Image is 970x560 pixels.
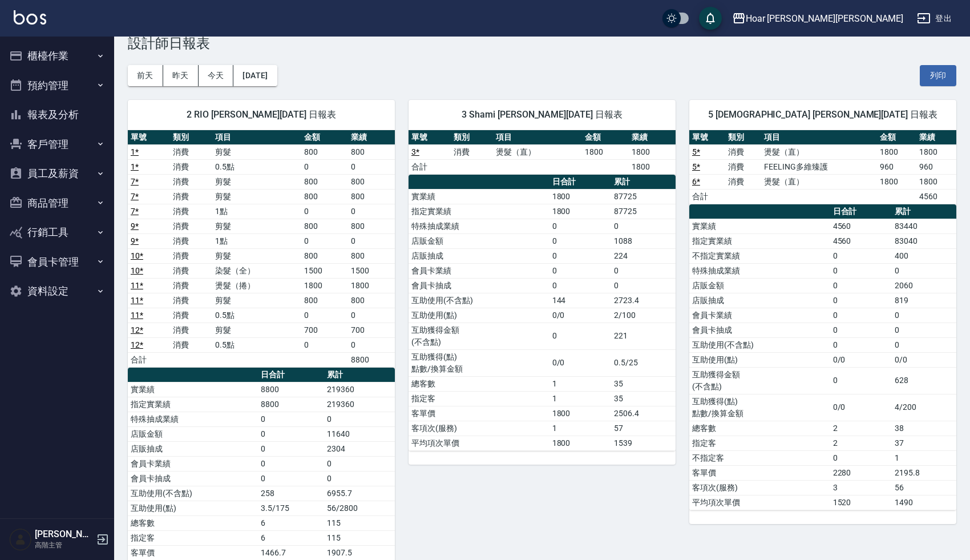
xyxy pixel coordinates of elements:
td: 剪髮 [212,248,301,263]
td: 合計 [409,159,451,174]
td: 2 [830,421,892,436]
td: 0 [301,159,348,174]
td: 219360 [324,397,395,412]
td: 指定實業績 [409,204,549,219]
th: 累計 [611,175,676,190]
td: 互助使用(點) [689,352,830,367]
td: 會員卡業績 [128,456,258,471]
td: 144 [549,293,612,308]
button: 列印 [920,65,956,86]
td: 0 [830,323,892,337]
th: 類別 [725,130,761,145]
td: 221 [611,323,676,349]
td: 互助獲得金額 (不含點) [409,323,549,349]
td: 店販金額 [409,233,549,248]
td: 0 [830,337,892,352]
td: 會員卡業績 [689,308,830,323]
td: 0 [348,159,395,174]
th: 金額 [877,130,917,145]
td: 消費 [170,189,212,204]
td: 店販抽成 [409,248,549,263]
td: 不指定客 [689,450,830,465]
td: 0 [892,308,956,323]
td: 店販金額 [128,426,258,441]
table: a dense table [128,130,395,368]
td: 0/0 [830,352,892,367]
td: 800 [348,293,395,308]
td: 互助使用(不含點) [409,293,549,308]
td: 800 [348,144,395,159]
td: 1907.5 [324,545,395,560]
td: 指定客 [128,530,258,545]
td: 0.5/25 [611,349,676,376]
th: 項目 [493,130,582,145]
th: 日合計 [830,204,892,219]
img: Logo [14,10,46,25]
td: 0 [324,412,395,426]
td: 1 [549,391,612,406]
td: 224 [611,248,676,263]
td: 800 [301,174,348,189]
td: 1500 [301,263,348,278]
td: 1 [549,376,612,391]
td: 0 [549,263,612,278]
td: 剪髮 [212,293,301,308]
td: 3 [830,480,892,495]
td: 800 [348,219,395,233]
td: 消費 [170,337,212,352]
td: 燙髮（捲） [212,278,301,293]
td: 2506.4 [611,406,676,421]
td: 1 [549,421,612,436]
td: 指定實業績 [128,397,258,412]
td: 258 [258,486,324,501]
td: 83040 [892,233,956,248]
td: 0 [830,263,892,278]
td: 1800 [348,278,395,293]
td: 消費 [170,278,212,293]
td: 指定客 [689,436,830,450]
td: 37 [892,436,956,450]
td: 0 [301,308,348,323]
button: 今天 [199,65,234,86]
td: 800 [348,174,395,189]
td: 實業績 [128,382,258,397]
td: 消費 [170,219,212,233]
td: 0 [830,450,892,465]
table: a dense table [689,130,956,204]
td: 指定客 [409,391,549,406]
span: 3 Shami [PERSON_NAME][DATE] 日報表 [422,109,662,120]
td: 6 [258,530,324,545]
button: Hoar [PERSON_NAME][PERSON_NAME] [727,7,908,30]
button: 商品管理 [5,188,110,218]
button: 行銷工具 [5,217,110,247]
td: 1466.7 [258,545,324,560]
th: 項目 [212,130,301,145]
td: 0 [301,204,348,219]
th: 金額 [301,130,348,145]
td: 8800 [258,382,324,397]
td: 客單價 [409,406,549,421]
td: 1 [892,450,956,465]
td: 剪髮 [212,323,301,337]
td: 0 [892,263,956,278]
td: 1800 [549,406,612,421]
td: FEELING多維臻護 [761,159,876,174]
td: 客單價 [128,545,258,560]
td: 0 [348,204,395,219]
th: 單號 [128,130,170,145]
span: 2 RIO [PERSON_NAME][DATE] 日報表 [142,109,381,120]
td: 115 [324,530,395,545]
table: a dense table [409,130,676,175]
button: 資料設定 [5,276,110,306]
td: 2195.8 [892,465,956,480]
td: 1點 [212,233,301,248]
td: 不指定實業績 [689,248,830,263]
button: 會員卡管理 [5,247,110,277]
td: 0 [830,278,892,293]
td: 0 [258,441,324,456]
td: 0 [324,456,395,471]
td: 960 [916,159,956,174]
td: 消費 [170,233,212,248]
td: 互助獲得金額 (不含點) [689,367,830,394]
td: 0/0 [830,394,892,421]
